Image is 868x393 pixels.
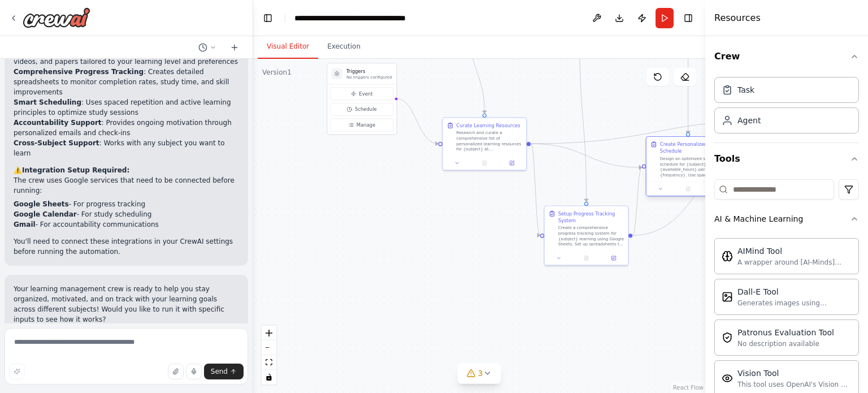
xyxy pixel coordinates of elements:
[737,368,852,379] div: Vision Tool
[330,103,393,116] button: Schedule
[14,68,144,76] strong: Comprehensive Progress Tracking
[346,75,392,80] p: No triggers configured
[396,95,438,147] g: Edge from triggers to da777065-72f7-48a8-afe3-6c5e2f92eedb
[680,10,696,26] button: Hide right sidebar
[204,364,244,379] button: Send
[467,35,488,113] g: Edge from 0695f387-2043-4746-90bd-dddc5826209e to da777065-72f7-48a8-afe3-6c5e2f92eedb
[14,67,239,97] li: : Creates detailed spreadsheets to monitor completion rates, study time, and skill improvements
[457,122,520,129] div: Curate Learning Resources
[674,185,702,193] button: No output available
[258,35,318,59] button: Visual Editor
[294,12,422,24] nav: breadcrumb
[737,327,834,338] div: Patronus Evaluation Tool
[722,251,733,262] img: Aimindtool
[544,205,628,265] div: Setup Progress Tracking SystemCreate a comprehensive progress tracking system for {subject} learn...
[737,380,852,389] div: This tool uses OpenAI's Vision API to describe the contents of an image.
[722,291,733,303] img: Dalletool
[660,141,726,154] div: Create Personalized Study Schedule
[457,130,522,152] div: Research and curate a comprehensive list of personalized learning resources for {subject} at {lea...
[262,370,276,385] button: toggle interactivity
[14,236,239,257] p: You'll need to connect these integrations in your CrewAI settings before running the automation.
[318,35,370,59] button: Execution
[23,7,90,28] img: Logo
[327,63,397,135] div: TriggersNo triggers configuredEventScheduleManage
[531,116,781,147] g: Edge from da777065-72f7-48a8-afe3-6c5e2f92eedb to 90351d62-fbbf-4a20-b71b-ce3643a9f069
[722,332,733,343] img: Patronusevaltool
[168,364,184,379] button: Upload files
[531,140,641,171] g: Edge from da777065-72f7-48a8-afe3-6c5e2f92eedb to 93610d4d-56bf-4e2c-890b-a064c5e33c99
[470,159,499,167] button: No output available
[14,209,239,219] li: - For study scheduling
[14,138,239,158] li: : Works with any subject you want to learn
[357,122,375,128] span: Manage
[722,373,733,384] img: Visiontool
[14,119,102,127] strong: Accountability Support
[737,84,754,96] div: Task
[262,68,292,77] div: Version 1
[737,299,852,308] div: Generates images using OpenAI's Dall-E model.
[558,225,624,247] div: Create a comprehensive progress tracking system for {subject} learning using Google Sheets. Set u...
[714,11,761,25] h4: Resources
[359,90,372,97] span: Event
[262,340,276,355] button: zoom out
[346,68,392,75] h3: Triggers
[14,175,239,196] p: The crew uses Google services that need to be connected before running:
[646,137,731,197] div: Create Personalized Study ScheduleDesign an optimized study schedule for {subject} that fits {ava...
[14,118,239,138] li: : Provides ongoing motivation through personalized emails and check-ins
[500,159,523,167] button: Open in side panel
[186,364,202,379] button: Click to speak your automation idea
[602,254,625,262] button: Open in side panel
[225,41,244,54] button: Start a new chat
[355,106,377,113] span: Schedule
[714,204,859,234] button: AI & Machine Learning
[531,140,540,239] g: Edge from da777065-72f7-48a8-afe3-6c5e2f92eedb to d234f0ae-1432-4a69-872d-cddedbcc9ea8
[14,139,99,147] strong: Cross-Subject Support
[14,200,69,208] strong: Google Sheets
[14,199,239,209] li: - For progress tracking
[14,165,239,175] h2: ⚠️
[576,35,589,201] g: Edge from 9537bc75-ce12-4b34-9ce0-763527230196 to d234f0ae-1432-4a69-872d-cddedbcc9ea8
[211,367,228,376] span: Send
[262,326,276,340] button: zoom in
[14,221,36,228] strong: Gmail
[737,245,852,257] div: AIMind Tool
[737,339,834,348] div: No description available
[194,41,221,54] button: Switch to previous chat
[558,210,624,224] div: Setup Progress Tracking System
[330,119,393,132] button: Manage
[14,284,239,325] p: Your learning management crew is ready to help you stay organized, motivated, and on track with y...
[14,97,239,118] li: : Uses spaced repetition and active learning principles to optimize study sessions
[714,72,859,142] div: Crew
[673,385,704,391] a: React Flow attribution
[14,219,239,230] li: - For accountability communications
[330,87,393,100] button: Event
[572,254,601,262] button: No output available
[714,41,859,72] button: Crew
[262,326,276,385] div: React Flow controls
[14,98,81,106] strong: Smart Scheduling
[714,143,859,175] button: Tools
[22,166,129,174] strong: Integration Setup Required:
[478,368,483,379] span: 3
[458,363,501,384] button: 3
[737,115,761,126] div: Agent
[714,213,803,224] div: AI & Machine Learning
[737,286,852,297] div: Dall-E Tool
[260,10,276,26] button: Hide left sidebar
[660,156,726,178] div: Design an optimized study schedule for {subject} that fits {available_hours} per {frequency}. Use...
[632,164,641,239] g: Edge from d234f0ae-1432-4a69-872d-cddedbcc9ea8 to 93610d4d-56bf-4e2c-890b-a064c5e33c99
[737,258,852,267] div: A wrapper around [AI-Minds]([URL][DOMAIN_NAME]). Useful for when you need answers to questions fr...
[262,355,276,370] button: fit view
[14,210,77,218] strong: Google Calendar
[9,364,25,379] button: Improve this prompt
[442,117,527,170] div: Curate Learning ResourcesResearch and curate a comprehensive list of personalized learning resour...
[685,35,692,133] g: Edge from 76254258-ecf1-4e2e-8ed0-eb99f0061dbc to 93610d4d-56bf-4e2c-890b-a064c5e33c99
